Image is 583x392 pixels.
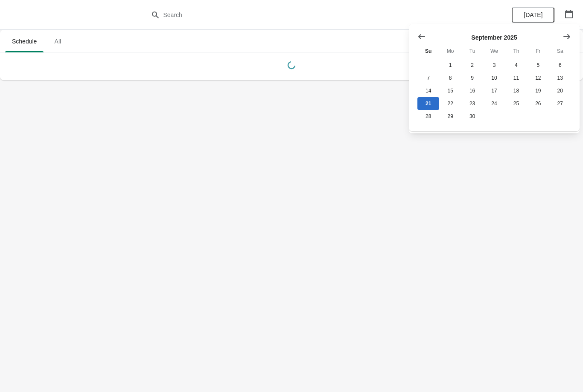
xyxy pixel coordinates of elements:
[483,84,505,97] button: Wednesday September 17 2025
[512,7,554,23] button: [DATE]
[527,59,549,72] button: Friday September 5 2025
[439,59,461,72] button: Monday September 1 2025
[439,72,461,84] button: Monday September 8 2025
[549,72,571,84] button: Saturday September 13 2025
[505,59,527,72] button: Thursday September 4 2025
[439,97,461,110] button: Monday September 22 2025
[505,84,527,97] button: Thursday September 18 2025
[559,29,574,44] button: Show next month, October 2025
[417,43,439,59] th: Sunday
[527,72,549,84] button: Friday September 12 2025
[505,43,527,59] th: Thursday
[549,59,571,72] button: Saturday September 6 2025
[461,72,483,84] button: Tuesday September 9 2025
[461,43,483,59] th: Tuesday
[549,97,571,110] button: Saturday September 27 2025
[417,97,439,110] button: Today Sunday September 21 2025
[47,34,68,49] span: All
[461,110,483,123] button: Tuesday September 30 2025
[461,84,483,97] button: Tuesday September 16 2025
[483,72,505,84] button: Wednesday September 10 2025
[527,84,549,97] button: Friday September 19 2025
[417,72,439,84] button: Sunday September 7 2025
[439,110,461,123] button: Monday September 29 2025
[524,12,542,18] span: [DATE]
[414,29,429,44] button: Show previous month, August 2025
[417,110,439,123] button: Sunday September 28 2025
[527,97,549,110] button: Friday September 26 2025
[505,72,527,84] button: Thursday September 11 2025
[483,59,505,72] button: Wednesday September 3 2025
[461,59,483,72] button: Tuesday September 2 2025
[417,84,439,97] button: Sunday September 14 2025
[163,7,437,23] input: Search
[439,43,461,59] th: Monday
[483,97,505,110] button: Wednesday September 24 2025
[5,34,44,49] span: Schedule
[527,43,549,59] th: Friday
[505,97,527,110] button: Thursday September 25 2025
[549,43,571,59] th: Saturday
[549,84,571,97] button: Saturday September 20 2025
[461,97,483,110] button: Tuesday September 23 2025
[483,43,505,59] th: Wednesday
[439,84,461,97] button: Monday September 15 2025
